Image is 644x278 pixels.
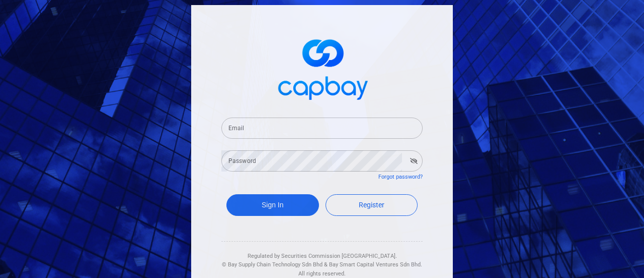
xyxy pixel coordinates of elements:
span: © Bay Supply Chain Technology Sdn Bhd [222,261,323,268]
img: logo [272,30,372,105]
a: Forgot password? [378,174,423,180]
span: Register [359,201,384,209]
button: Sign In [226,194,319,216]
a: Register [326,194,418,216]
span: Bay Smart Capital Ventures Sdn Bhd. [329,261,422,268]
